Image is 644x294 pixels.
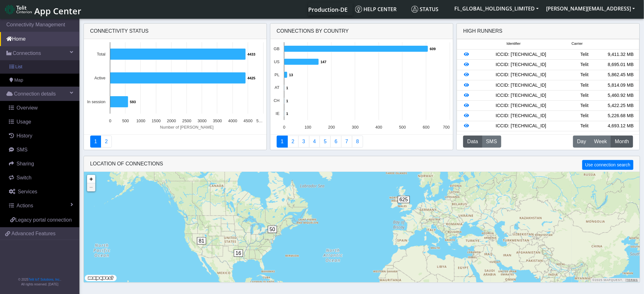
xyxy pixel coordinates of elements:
[603,112,639,119] div: 5,226.68 MB
[3,185,79,199] a: Services
[482,136,501,148] button: SMS
[352,136,363,148] a: Not Connected for 30 days
[573,136,590,148] button: Day
[476,71,566,78] div: ICCID: [TECHNICAL_ID]
[321,60,327,64] text: 147
[3,115,79,129] a: Usage
[566,92,603,99] div: Telit
[90,136,101,148] a: Connectivity status
[603,123,639,130] div: 4,693.12 MB
[94,76,105,80] text: Active
[3,171,79,185] a: Switch
[286,86,288,90] text: 1
[341,136,352,148] a: Zero Session
[14,77,23,84] span: Map
[130,100,136,104] text: 593
[17,119,31,124] span: Usage
[309,136,320,148] a: Connections By Carrier
[84,156,640,172] div: LOCATION OF CONNECTIONS
[13,50,41,57] span: Connections
[197,118,206,123] text: 3000
[234,250,243,257] span: 16
[247,52,255,56] text: 4433
[308,3,348,16] a: Your current platform instance
[566,51,603,58] div: Telit
[615,138,629,145] span: Month
[298,136,309,148] a: Usage per Country
[3,199,79,213] a: Actions
[274,59,280,64] text: US
[122,118,129,123] text: 500
[17,175,31,180] span: Switch
[328,125,335,130] text: 200
[409,3,451,16] a: Status
[87,175,95,183] a: Zoom in
[611,136,633,148] button: Month
[352,125,358,130] text: 300
[17,105,38,110] span: Overview
[398,196,410,203] span: 625
[476,112,566,119] div: ICCID: [TECHNICAL_ID]
[256,118,262,123] text: 5…
[283,125,285,130] text: 0
[603,71,639,78] div: 5,862.45 MB
[591,278,640,282] div: ©2025 MapQuest, |
[3,157,79,171] a: Sharing
[277,136,288,148] a: Connections By Country
[5,3,80,16] a: App Center
[247,76,255,80] text: 4425
[3,101,79,115] a: Overview
[594,138,607,145] span: Week
[152,118,160,123] text: 1500
[87,183,95,191] a: Zoom out
[286,112,288,116] text: 1
[90,136,260,148] nav: Summary paging
[476,61,566,68] div: ICCID: [TECHNICAL_ID]
[213,118,222,123] text: 3500
[18,189,37,194] span: Services
[355,6,362,13] img: knowledge.svg
[160,125,214,130] text: Number of [PERSON_NAME]
[15,217,72,223] span: Legacy portal connection
[543,3,639,14] button: [PERSON_NAME][EMAIL_ADDRESS]
[451,3,543,14] button: FL_GLOBAL_HOLDINGS_LIMITED
[276,111,280,116] text: IE
[11,230,56,237] span: Advanced Features
[566,61,603,68] div: Telit
[476,51,566,58] div: ICCID: [TECHNICAL_ID]
[17,203,33,208] span: Actions
[476,102,566,109] div: ICCID: [TECHNICAL_ID]
[603,102,639,109] div: 5,422.25 MB
[627,278,638,282] a: Terms
[277,136,447,148] nav: Summary paging
[275,85,280,90] text: AT
[566,112,603,119] div: Telit
[268,226,277,233] span: 50
[289,73,293,77] text: 13
[603,51,639,58] div: 9,411.32 MB
[463,27,503,35] div: High Runners
[5,4,32,15] img: logo-telit-cinterion-gw-new.png
[476,123,566,130] div: ICCID: [TECHNICAL_ID]
[84,23,267,39] div: Connectivity status
[167,118,176,123] text: 2000
[275,72,280,77] text: PL
[430,47,436,51] text: 609
[463,136,482,148] button: Data
[590,136,611,148] button: Week
[603,61,639,68] div: 8,695.01 MB
[288,136,299,148] a: Carrier
[34,5,81,17] span: App Center
[476,92,566,99] div: ICCID: [TECHNICAL_ID]
[15,63,22,70] span: List
[228,118,237,123] text: 4000
[87,99,105,104] text: In session
[603,82,639,89] div: 5,814.09 MB
[3,143,79,157] a: SMS
[29,278,60,281] a: Telit IoT Solutions, Inc.
[320,136,331,148] a: Usage by Carrier
[411,6,439,13] span: Status
[17,133,32,138] span: History
[17,147,28,152] span: SMS
[136,118,145,123] text: 1000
